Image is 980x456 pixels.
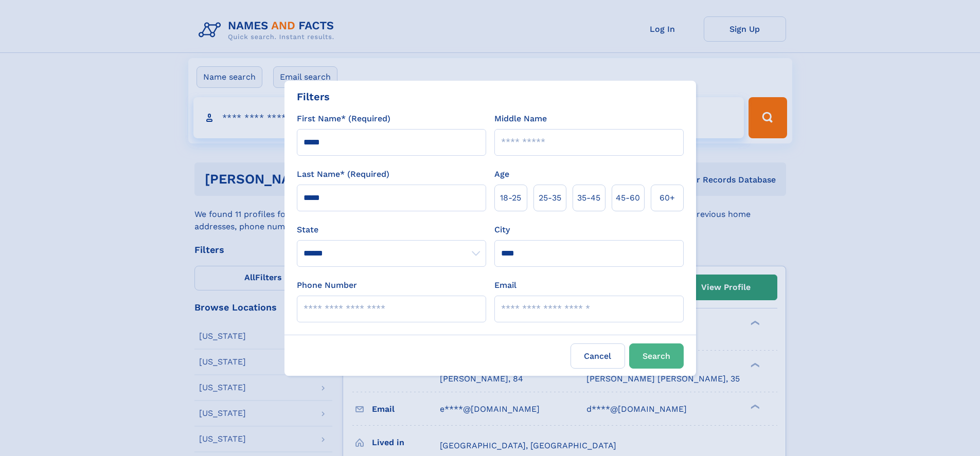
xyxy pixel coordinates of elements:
label: State [297,224,486,236]
label: Age [494,168,509,180]
button: Search [629,343,684,369]
label: Cancel [571,343,625,369]
span: 60+ [660,192,675,204]
label: Email [494,279,516,291]
span: 45‑60 [616,192,640,204]
span: 25‑35 [539,192,561,204]
div: Filters [297,89,330,104]
label: Middle Name [494,113,547,125]
span: 18‑25 [500,192,521,204]
label: City [494,224,510,236]
label: Last Name* (Required) [297,168,389,180]
label: Phone Number [297,279,357,291]
span: 35‑45 [577,192,600,204]
label: First Name* (Required) [297,113,390,125]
